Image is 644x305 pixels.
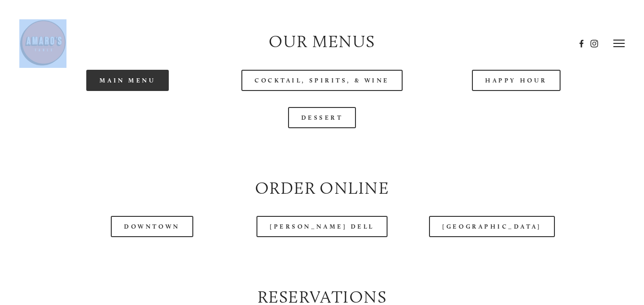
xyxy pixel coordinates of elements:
a: Dessert [288,107,356,128]
h2: Order Online [39,176,605,200]
a: [GEOGRAPHIC_DATA] [429,216,554,237]
a: Downtown [111,216,193,237]
a: [PERSON_NAME] Dell [256,216,388,237]
img: Amaro's Table [19,19,66,66]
